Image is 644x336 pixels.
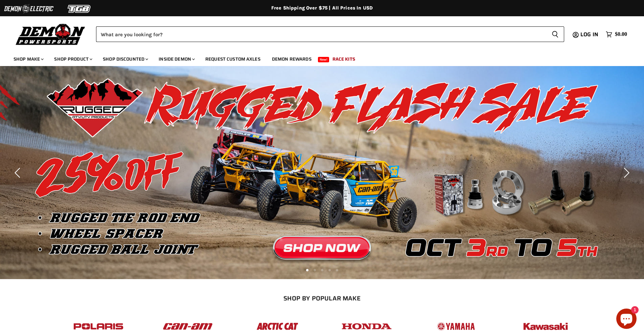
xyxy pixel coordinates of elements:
[200,52,266,66] a: Request Custom Axles
[580,30,598,39] span: Log in
[614,309,639,331] inbox-online-store-chat: Shopify online store chat
[615,31,627,38] span: $0.00
[318,57,329,62] span: New!
[60,295,584,302] h2: SHOP BY POPULAR MAKE
[602,29,630,39] a: $0.00
[306,269,308,271] li: Page dot 1
[154,52,199,66] a: Inside Demon
[336,269,338,271] li: Page dot 5
[577,31,602,38] a: Log in
[8,49,625,66] ul: Main menu
[96,26,546,42] input: Search
[328,269,331,271] li: Page dot 4
[267,52,317,66] a: Demon Rewards
[96,26,564,42] form: Product
[51,5,593,11] div: Free Shipping Over $75 | All Prices In USD
[14,22,88,46] img: Demon Powersports
[314,269,316,271] li: Page dot 2
[546,26,564,42] button: Search
[12,166,25,180] button: Previous
[49,52,96,66] a: Shop Product
[619,166,632,180] button: Next
[98,52,152,66] a: Shop Discounted
[3,2,54,15] img: Demon Electric Logo 2
[321,269,323,271] li: Page dot 3
[54,2,105,15] img: TGB Logo 2
[327,52,360,66] a: Race Kits
[8,52,48,66] a: Shop Make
